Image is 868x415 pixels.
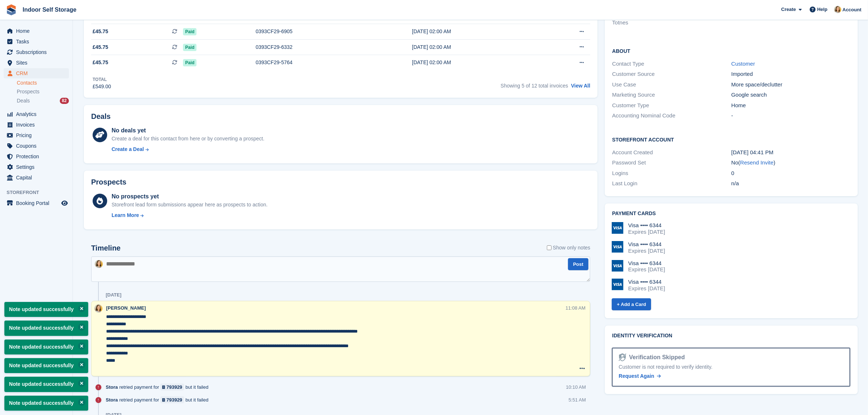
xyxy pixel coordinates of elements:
[183,59,196,66] span: Paid
[93,28,108,35] span: £45.75
[16,130,60,140] span: Pricing
[4,377,88,392] p: Note updated successfully
[167,384,182,391] div: 793929
[112,135,264,143] div: Create a deal for this contact from here or by converting a prospect.
[4,36,69,47] a: menu
[4,58,69,68] a: menu
[20,4,79,16] a: Indoor Self Storage
[112,146,264,153] a: Create a Deal
[106,396,212,403] div: retried payment for but it failed
[4,68,69,78] a: menu
[91,178,126,186] h2: Prospects
[565,305,585,311] div: 11:08 AM
[547,244,591,252] label: Show only notes
[4,198,69,208] a: menu
[731,169,851,178] div: 0
[16,151,60,162] span: Protection
[4,396,88,411] p: Note updated successfully
[834,6,841,13] img: Emma Higgins
[16,162,60,172] span: Settings
[612,47,851,54] h2: About
[628,285,665,292] div: Expires [DATE]
[93,59,108,66] span: £45.75
[106,384,118,391] span: Stora
[17,97,69,105] a: Deals 82
[256,28,382,35] div: 0393CF29-6905
[160,396,184,403] a: 793929
[571,83,590,89] a: View All
[612,179,731,188] div: Last Login
[17,97,30,104] span: Deals
[731,70,851,78] div: Imported
[183,28,196,35] span: Paid
[628,229,665,235] div: Expires [DATE]
[740,159,774,166] a: Resend Invite
[6,4,17,15] img: stora-icon-8386f47178a22dfd0bd8f6a31ec36ba5ce8667c1dd55bd0f319d3a0aa187defe.svg
[256,59,382,66] div: 0393CF29-5764
[731,159,851,167] div: No
[628,260,665,267] div: Visa •••• 6344
[17,88,39,95] span: Prospects
[4,141,69,151] a: menu
[16,26,60,36] span: Home
[501,83,568,89] span: Showing 5 of 12 total invoices
[569,396,586,403] div: 5:51 AM
[4,340,88,354] p: Note updated successfully
[412,28,540,35] div: [DATE] 02:00 AM
[612,241,623,253] img: Visa Logo
[4,358,88,373] p: Note updated successfully
[612,81,731,89] div: Use Case
[106,396,118,403] span: Stora
[817,6,828,13] span: Help
[619,363,844,371] div: Customer is not required to verify identity.
[256,43,382,51] div: 0393CF29-6332
[112,212,139,219] div: Learn More
[568,258,588,270] button: Post
[93,83,111,90] div: £549.00
[612,279,623,290] img: Visa Logo
[16,58,60,68] span: Sites
[738,159,775,166] span: ( )
[4,26,69,36] a: menu
[16,47,60,57] span: Subscriptions
[93,43,108,51] span: £45.75
[16,109,60,119] span: Analytics
[112,212,268,219] a: Learn More
[626,353,685,362] div: Verification Skipped
[731,179,851,188] div: n/a
[112,126,264,135] div: No deals yet
[612,112,731,120] div: Accounting Nominal Code
[731,81,851,89] div: More space/declutter
[167,396,182,403] div: 793929
[16,68,60,78] span: CRM
[16,198,60,208] span: Booking Portal
[91,244,121,252] h2: Timeline
[731,61,755,67] a: Customer
[183,44,196,51] span: Paid
[4,109,69,119] a: menu
[619,373,654,379] span: Request Again
[95,260,103,268] img: Emma Higgins
[412,59,540,66] div: [DATE] 02:00 AM
[628,222,665,229] div: Visa •••• 6344
[112,201,268,209] div: Storefront lead form submissions appear here as prospects to action.
[4,130,69,140] a: menu
[628,248,665,254] div: Expires [DATE]
[412,43,540,51] div: [DATE] 02:00 AM
[612,159,731,167] div: Password Set
[4,120,69,130] a: menu
[16,141,60,151] span: Coupons
[106,305,146,311] span: [PERSON_NAME]
[612,333,851,339] h2: Identity verification
[612,222,623,234] img: Visa Logo
[4,321,88,336] p: Note updated successfully
[17,79,69,86] a: Contacts
[612,101,731,110] div: Customer Type
[781,6,796,13] span: Create
[16,120,60,130] span: Invoices
[612,136,851,143] h2: Storefront Account
[612,148,731,157] div: Account Created
[566,384,586,391] div: 10:10 AM
[842,6,861,13] span: Account
[628,266,665,273] div: Expires [DATE]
